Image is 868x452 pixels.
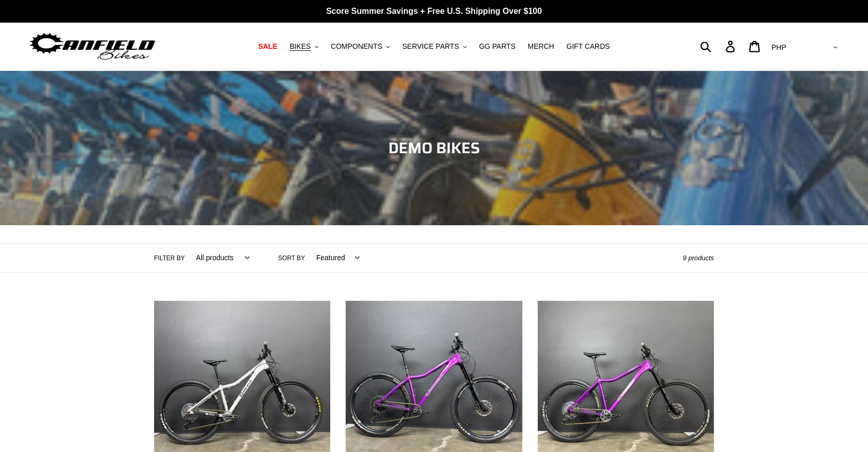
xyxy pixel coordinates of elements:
span: GG PARTS [479,42,516,51]
span: MERCH [528,42,554,51]
label: Sort by [278,254,305,263]
a: GIFT CARDS [561,40,615,53]
a: MERCH [523,40,559,53]
input: Search [706,35,732,58]
span: DEMO BIKES [388,136,480,160]
label: Filter by [154,254,185,263]
a: GG PARTS [474,40,521,53]
span: SALE [258,42,277,51]
span: COMPONENTS [331,42,382,51]
span: GIFT CARDS [567,42,610,51]
span: BIKES [290,42,311,51]
button: BIKES [285,40,324,53]
span: 9 products [683,254,714,262]
button: COMPONENTS [326,40,395,53]
a: SALE [253,40,282,53]
img: Canfield Bikes [28,30,157,63]
button: SERVICE PARTS [397,40,471,53]
span: SERVICE PARTS [402,42,459,51]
